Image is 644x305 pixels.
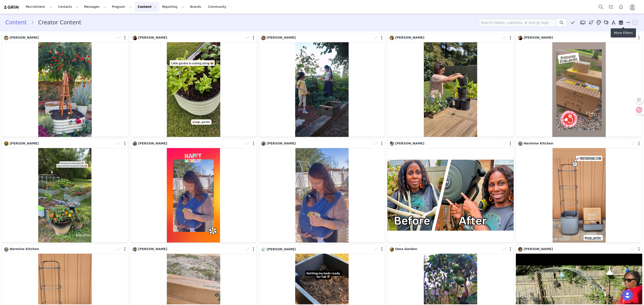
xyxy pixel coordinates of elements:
img: 3d22afdd-8fc4-4d56-8f39-a905d3ec148b.jpg [390,247,394,252]
span: [PERSON_NAME] [524,36,553,39]
img: 592ca7bd-f4b2-4576-8a29-e13d25874346.jpg [390,36,394,40]
button: Search [596,2,606,12]
input: Search labels, captions, # and @ tags [479,19,557,27]
button: Reporting [159,2,187,12]
a: Community [205,2,231,12]
span: [PERSON_NAME] [395,36,424,39]
span: [PERSON_NAME] [138,247,167,251]
div: More Filters [611,28,636,38]
span: [PERSON_NAME] [267,142,296,145]
img: grin logo [4,5,19,9]
button: Recruitment [23,2,55,12]
img: e3c38dfe-e84d-4dd7-addc-36b39651cafc.jpg [133,247,137,252]
button: Contacts [55,2,81,12]
span: [PERSON_NAME] [10,142,39,145]
img: 6e59d603-39da-4cc3-88f8-4dce457e763c.jpg [133,36,137,40]
span: [PERSON_NAME] [267,247,296,251]
img: 898048bc-1ebb-4d66-9cdd-735b2739ec1a.jpg [4,141,8,146]
img: 449127138_818392613567571_435510201506652648_n.jpg [261,248,266,251]
img: placeholder-profile.jpg [629,3,636,10]
div: Open Intercom Messenger [622,290,633,301]
a: Tasks [606,2,616,12]
img: cd0461fe-e4b2-455f-88af-177739d5345d--s.jpg [261,36,266,40]
button: Notifications [616,2,626,12]
img: ee9d823a-3e3b-4d1a-bcc4-4bfaa0edd435.jpg [4,247,8,252]
a: Brands [187,2,205,12]
span: Nermine Kitchen [10,247,39,251]
img: 6dd20c2e-dc0a-49fb-8319-37610575afa1.jpg [261,141,266,146]
img: 6e59d603-39da-4cc3-88f8-4dce457e763c.jpg [518,36,523,40]
button: Content [135,2,159,12]
button: Program [109,2,135,12]
img: 6dd20c2e-dc0a-49fb-8319-37610575afa1.jpg [133,141,137,146]
span: Oma Garden [395,247,417,251]
span: [PERSON_NAME] [524,247,553,251]
img: ee9d823a-3e3b-4d1a-bcc4-4bfaa0edd435.jpg [518,141,523,146]
img: 28ceda1b-3f34-4d53-8e91-f0b21aecdde5.jpg [518,247,523,252]
button: Profile [626,3,640,10]
span: [PERSON_NAME] [10,36,39,39]
span: Nermine Kitchen [524,142,553,145]
span: [PERSON_NAME] [138,36,167,39]
img: 9d9e4411-8028-45bb-a575-721369ff1245--s.jpg [390,141,394,146]
span: [PERSON_NAME] [267,36,296,39]
img: 83e585fe-9dca-4049-813b-892339664aff.jpg [4,36,8,40]
a: Content [5,19,31,27]
button: Messages [81,2,109,12]
span: [PERSON_NAME] [395,142,424,145]
span: [PERSON_NAME] [138,142,167,145]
